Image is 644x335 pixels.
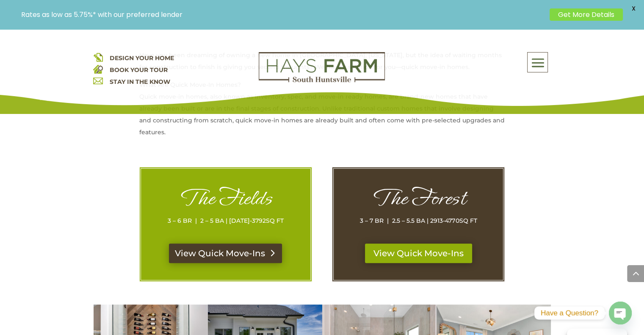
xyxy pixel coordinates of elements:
a: DESIGN YOUR HOME [109,54,174,62]
h1: The Fields [158,185,293,215]
span: X [627,2,640,15]
p: 3 – 7 BR | 2.5 – 5.5 BA | 2913-4770 [351,215,486,227]
span: SQ FT [459,217,477,224]
span: SQ FT [266,217,284,224]
img: design your home [93,52,103,62]
span: 3 – 6 BR | 2 – 5 BA | [DATE]-3792 [168,217,266,224]
p: Rates as low as 5.75%* with our preferred lender [21,11,545,19]
a: BOOK YOUR TOUR [109,66,167,74]
img: book your home tour [93,64,103,74]
a: View Quick Move-Ins [365,244,472,263]
img: Logo [259,52,385,83]
h1: The Forest [351,185,486,215]
a: hays farm homes huntsville development [259,77,385,84]
a: View Quick Move-Ins [169,244,282,263]
a: STAY IN THE KNOW [109,78,170,86]
a: Get More Details [550,8,623,21]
